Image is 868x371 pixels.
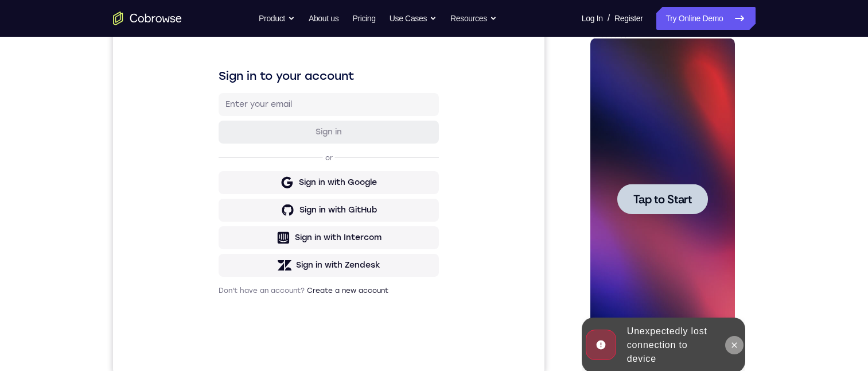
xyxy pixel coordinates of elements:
[183,270,267,282] div: Sign in with Zendesk
[259,7,295,30] button: Product
[186,188,264,199] div: Sign in with Google
[106,210,326,233] button: Sign in with GitHub
[210,164,222,173] p: or
[41,290,141,341] div: Unexpectedly lost connection to device
[614,7,643,30] a: Register
[52,164,110,175] span: Tap to Start
[608,11,610,25] span: /
[113,11,182,25] a: Go to the home page
[106,182,326,205] button: Sign in with Google
[182,243,268,254] div: Sign in with Intercom
[309,7,338,30] a: About us
[656,7,755,30] a: Try Online Demo
[36,154,126,184] button: Tap to Start
[390,7,437,30] button: Use Cases
[186,215,264,227] div: Sign in with GitHub
[106,237,326,260] button: Sign in with Intercom
[194,297,275,306] a: Create a new account
[582,7,603,30] a: Log In
[352,7,375,30] a: Pricing
[450,7,497,30] button: Resources
[106,297,326,306] p: Don't have an account?
[106,265,326,288] button: Sign in with Zendesk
